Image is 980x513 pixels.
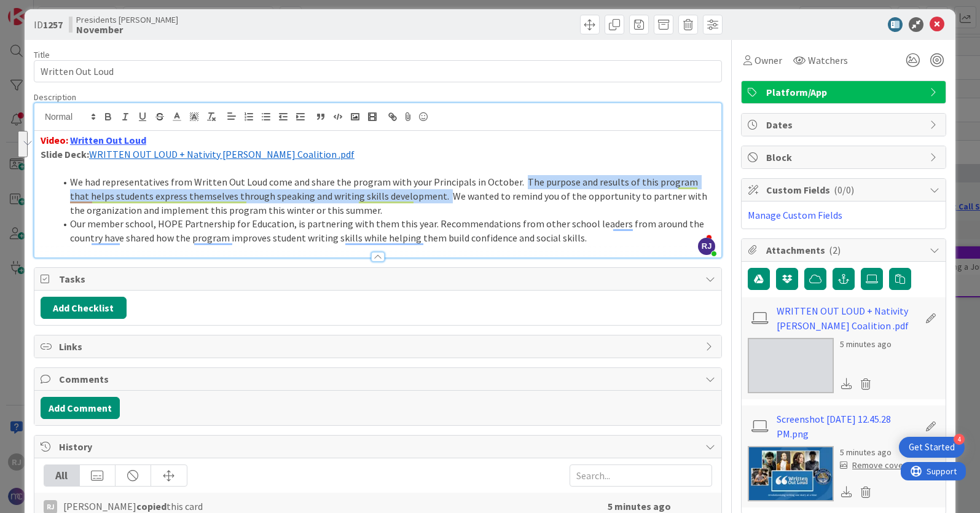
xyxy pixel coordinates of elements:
[909,441,955,453] div: Get Started
[840,484,853,500] div: Download
[808,53,848,68] span: Watchers
[829,244,841,256] span: ( 2 )
[840,376,853,392] div: Download
[59,272,699,286] span: Tasks
[748,209,842,221] a: Manage Custom Fields
[136,500,167,512] b: copied
[34,60,722,82] input: type card name here...
[41,134,68,146] strong: Video:
[55,217,715,245] li: Our member school, HOPE Partnership for Education, is partnering with them this year. Recommendat...
[766,150,923,165] span: Block
[41,297,127,319] button: Add Checklist
[698,238,715,255] span: RJ
[89,148,355,160] span: WRITTEN OUT LOUD + Nativity [PERSON_NAME] Coalition .pdf
[34,17,63,32] span: ID
[766,182,923,197] span: Custom Fields
[570,464,712,487] input: Search...
[954,434,965,445] div: 4
[34,131,721,257] div: To enrich screen reader interactions, please activate Accessibility in Grammarly extension settings
[608,500,671,512] b: 5 minutes ago
[34,92,76,103] span: Description
[840,338,892,351] div: 5 minutes ago
[44,465,80,486] div: All
[834,184,854,196] span: ( 0/0 )
[766,243,923,257] span: Attachments
[26,2,56,17] span: Support
[76,15,178,25] span: Presidents [PERSON_NAME]
[755,53,782,68] span: Owner
[76,25,178,34] b: November
[70,134,146,146] a: Written Out Loud
[55,175,715,217] li: We had representatives from Written Out Loud come and share the program with your Principals in O...
[777,412,919,441] a: Screenshot [DATE] 12.45.28 PM.png
[777,303,919,333] a: WRITTEN OUT LOUD + Nativity [PERSON_NAME] Coalition .pdf
[59,439,699,454] span: History
[840,459,906,472] div: Remove cover
[41,148,89,160] strong: Slide Deck:
[899,437,965,458] div: Open Get Started checklist, remaining modules: 4
[59,372,699,386] span: Comments
[59,339,699,354] span: Links
[840,446,906,459] div: 5 minutes ago
[41,397,120,419] button: Add Comment
[766,85,923,100] span: Platform/App
[766,117,923,132] span: Dates
[34,49,50,60] label: Title
[43,18,63,31] b: 1257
